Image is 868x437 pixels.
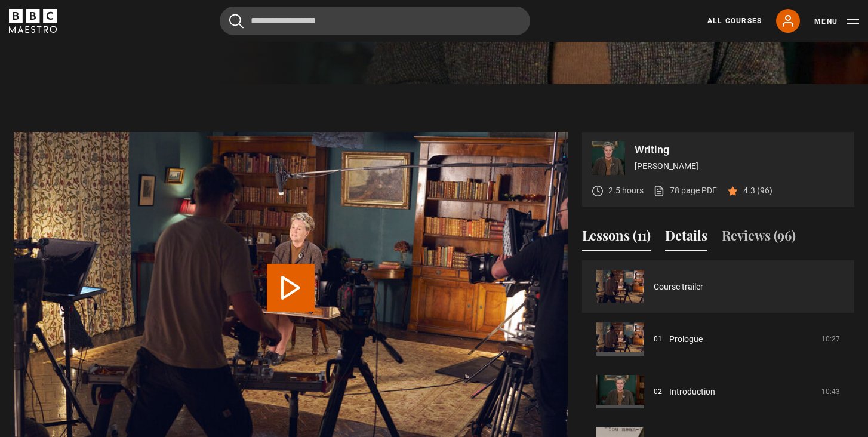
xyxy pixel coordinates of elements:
p: [PERSON_NAME] [635,160,845,173]
button: Play Video [267,264,315,312]
svg: BBC Maestro [9,9,57,33]
a: Course trailer [654,281,703,293]
a: Prologue [669,333,703,346]
button: Lessons (11) [582,226,651,251]
button: Toggle navigation [814,16,859,27]
button: Details [665,226,707,251]
a: All Courses [707,16,762,26]
a: 78 page PDF [653,184,717,197]
p: Writing [635,144,845,155]
input: Search [220,7,530,35]
a: Introduction [669,386,715,398]
p: 2.5 hours [608,184,644,197]
p: 4.3 (96) [743,184,772,197]
button: Submit the search query [229,14,244,29]
button: Reviews (96) [722,226,796,251]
